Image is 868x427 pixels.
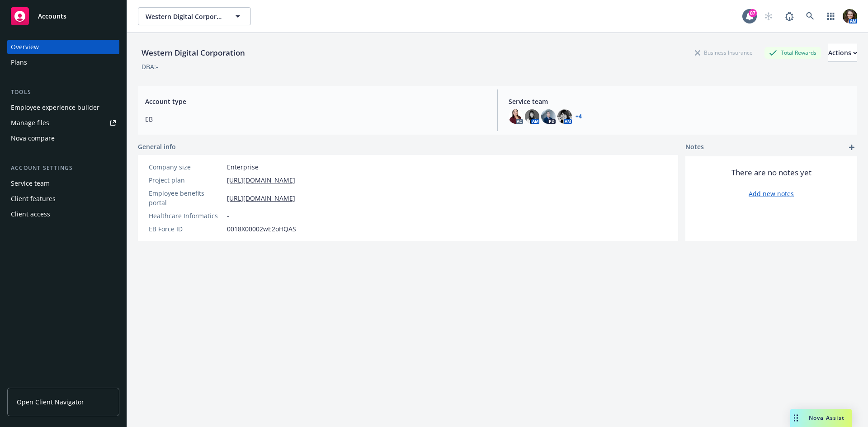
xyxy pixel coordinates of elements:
[749,9,757,17] div: 87
[7,55,119,70] a: Plans
[541,109,556,124] img: photo
[7,88,119,97] div: Tools
[509,109,523,124] img: photo
[17,397,84,407] span: Open Client Navigator
[822,7,840,25] a: Switch app
[509,97,850,106] span: Service team
[227,211,229,221] span: -
[7,164,119,173] div: Account settings
[7,116,119,130] a: Manage files
[843,9,857,23] img: photo
[227,175,295,185] a: [URL][DOMAIN_NAME]
[7,40,119,54] a: Overview
[11,131,55,145] div: Nova compare
[7,192,119,206] a: Client features
[828,44,857,62] button: Actions
[11,100,99,115] div: Employee experience builder
[227,224,296,234] span: 0018X00002wE2oHQAS
[149,224,223,234] div: EB Force ID
[764,47,821,58] div: Total Rewards
[780,7,798,25] a: Report a Bug
[7,4,119,29] a: Accounts
[801,7,819,25] a: Search
[749,189,794,198] a: Add new notes
[7,100,119,115] a: Employee experience builder
[11,40,39,54] div: Overview
[11,116,49,130] div: Manage files
[576,114,582,119] a: +4
[11,55,27,70] div: Plans
[525,109,539,124] img: photo
[690,47,757,58] div: Business Insurance
[809,414,844,422] span: Nova Assist
[759,7,778,25] a: Start snowing
[7,176,119,191] a: Service team
[557,109,572,124] img: photo
[145,97,486,106] span: Account type
[227,162,259,172] span: Enterprise
[146,12,224,21] span: Western Digital Corporation
[142,62,158,71] div: DBA: -
[138,7,251,25] button: Western Digital Corporation
[38,13,66,20] span: Accounts
[790,409,802,427] div: Drag to move
[846,142,857,153] a: add
[145,114,486,124] span: EB
[11,207,50,221] div: Client access
[7,131,119,145] a: Nova compare
[149,211,223,221] div: Healthcare Informatics
[11,176,50,191] div: Service team
[11,192,56,206] div: Client features
[685,142,704,153] span: Notes
[828,44,857,61] div: Actions
[7,207,119,221] a: Client access
[138,142,176,151] span: General info
[149,162,223,172] div: Company size
[149,188,223,207] div: Employee benefits portal
[138,47,249,59] div: Western Digital Corporation
[790,409,852,427] button: Nova Assist
[227,193,295,203] a: [URL][DOMAIN_NAME]
[731,167,811,178] span: There are no notes yet
[149,175,223,185] div: Project plan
